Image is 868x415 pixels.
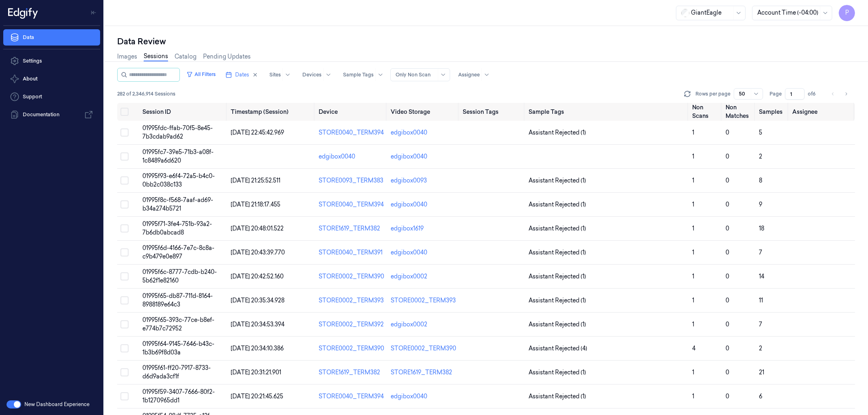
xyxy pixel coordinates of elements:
[692,153,694,160] span: 1
[142,388,215,404] span: 01995f59-3407-7666-80f2-1b1270965dd1
[231,201,280,208] span: [DATE] 21:18:17.455
[387,103,459,121] th: Video Storage
[231,369,281,376] span: [DATE] 20:31:21.901
[459,103,525,121] th: Session Tags
[120,152,129,161] button: Select row
[319,320,384,329] div: STORE0002_TERM392
[391,152,427,161] div: edgibox0040
[391,224,424,233] div: edgibox1619
[789,103,855,121] th: Assignee
[142,268,217,284] span: 01995f6c-8777-7cdb-b240-5b62f1e82160
[759,129,762,136] span: 5
[692,369,694,376] span: 1
[203,52,251,61] a: Pending Updates
[726,153,729,160] span: 0
[3,29,100,46] a: Data
[183,68,219,81] button: All Filters
[319,296,384,305] div: STORE0002_TERM393
[726,129,729,136] span: 0
[120,344,129,352] button: Select row
[840,88,852,100] button: Go to next page
[726,177,729,184] span: 0
[315,103,387,121] th: Device
[692,297,694,304] span: 1
[142,364,211,380] span: 01995f61-ff20-7917-8733-d6d9ada3cf1f
[759,249,762,256] span: 7
[117,52,137,61] a: Images
[231,321,284,328] span: [DATE] 20:34:53.394
[759,225,764,232] span: 18
[231,393,283,400] span: [DATE] 20:21:45.625
[142,172,215,188] span: 01995f93-e6f4-72a5-b4c0-0bb2c038c133
[391,344,456,353] div: STORE0002_TERM390
[391,248,427,257] div: edgibox0040
[391,320,427,329] div: edgibox0002
[529,320,586,329] span: Assistant Rejected (1)
[692,225,694,232] span: 1
[3,106,100,123] a: Documentation
[759,321,762,328] span: 7
[87,6,100,19] button: Toggle Navigation
[759,297,763,304] span: 11
[770,90,782,98] span: Page
[144,52,168,61] a: Sessions
[726,249,729,256] span: 0
[726,273,729,280] span: 0
[319,224,384,233] div: STORE1619_TERM382
[391,296,456,305] div: STORE0002_TERM393
[839,5,855,21] button: P
[692,273,694,280] span: 1
[759,153,762,160] span: 2
[391,272,427,281] div: edgibox0002
[692,393,694,400] span: 1
[726,345,729,352] span: 0
[692,321,694,328] span: 1
[120,320,129,328] button: Select row
[726,201,729,208] span: 0
[529,296,586,305] span: Assistant Rejected (1)
[692,129,694,136] span: 1
[120,368,129,376] button: Select row
[3,71,100,87] button: About
[692,249,694,256] span: 1
[319,344,384,353] div: STORE0002_TERM390
[227,103,315,121] th: Timestamp (Session)
[756,103,789,121] th: Samples
[759,201,762,208] span: 9
[827,88,852,100] nav: pagination
[120,176,129,185] button: Select row
[231,129,284,136] span: [DATE] 22:45:42.969
[529,176,586,185] span: Assistant Rejected (1)
[120,272,129,280] button: Select row
[120,200,129,209] button: Select row
[142,292,213,308] span: 01995f65-db87-711d-8164-8988189e64c3
[231,249,285,256] span: [DATE] 20:43:39.770
[139,103,227,121] th: Session ID
[3,89,100,105] a: Support
[120,224,129,232] button: Select row
[3,53,100,69] a: Settings
[120,128,129,137] button: Select row
[391,392,427,401] div: edgibox0040
[759,369,764,376] span: 21
[231,225,284,232] span: [DATE] 20:48:01.522
[391,200,427,209] div: edgibox0040
[529,224,586,233] span: Assistant Rejected (1)
[142,244,214,260] span: 01995f6d-4166-7e7c-8c8a-c9b479e0e897
[759,177,762,184] span: 8
[529,128,586,137] span: Assistant Rejected (1)
[117,90,175,98] span: 282 of 2,346,914 Sessions
[319,128,384,137] div: STORE0040_TERM394
[231,297,284,304] span: [DATE] 20:35:34.928
[722,103,756,121] th: Non Matches
[142,220,212,236] span: 01995f71-3fe4-751b-93a2-7b6db0abcad8
[391,368,452,377] div: STORE1619_TERM382
[759,273,764,280] span: 14
[319,272,384,281] div: STORE0002_TERM390
[529,392,586,401] span: Assistant Rejected (1)
[319,152,384,161] div: edgibox0040
[726,225,729,232] span: 0
[808,90,821,98] span: of 6
[117,36,855,47] div: Data Review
